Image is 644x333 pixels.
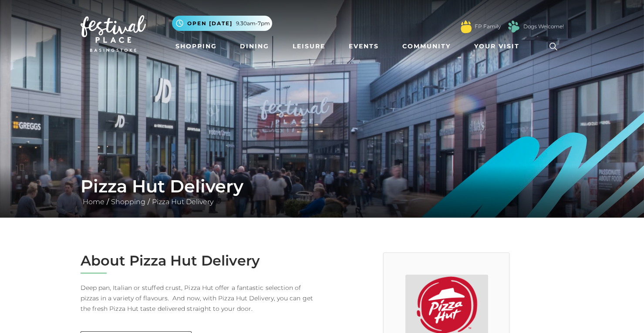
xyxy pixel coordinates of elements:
a: Dining [236,38,273,54]
a: Shopping [172,38,220,54]
a: Shopping [109,198,148,206]
button: Open [DATE] 9.30am-7pm [172,16,272,31]
span: Your Visit [474,42,519,51]
a: Leisure [289,38,329,54]
a: Community [399,38,454,54]
a: Dogs Welcome! [523,23,564,30]
a: Events [345,38,382,54]
h2: About Pizza Hut Delivery [81,252,316,269]
p: Deep pan, Italian or stuffed crust, Pizza Hut offer a fantastic selection of pizzas in a variety ... [81,283,316,314]
a: Home [81,198,107,206]
a: FP Family [475,23,501,30]
a: Your Visit [471,38,527,54]
span: Open [DATE] [187,20,233,27]
span: 9.30am-7pm [236,20,270,27]
div: / / [74,176,570,207]
h1: Pizza Hut Delivery [81,176,564,197]
img: Festival Place Logo [81,15,146,52]
a: Pizza Hut Delivery [150,198,216,206]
